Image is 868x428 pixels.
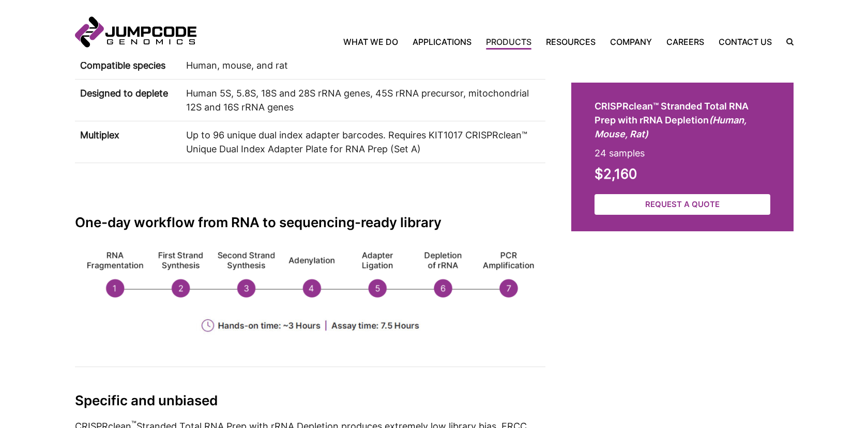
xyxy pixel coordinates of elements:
img: CRISPRclean™ Workflow HMR Timeline [75,312,545,337]
a: Careers [659,36,711,48]
h2: CRISPRclean™ Stranded Total RNA Prep with rRNA Depletion [595,99,770,141]
sup: ™ [131,420,136,428]
h2: Specific and unbiased [75,393,545,408]
td: Human 5S, 5.8S, 18S and 28S rRNA genes, 45S rRNA precursor, mitochondrial 12S and 16S rRNA genes [181,79,545,121]
p: 24 samples [595,146,770,160]
a: Company [603,36,659,48]
td: Up to 96 unique dual index adapter barcodes. Requires KIT1017 CRISPRclean™ Unique Dual Index Adap... [181,121,545,163]
nav: Primary Navigation [196,36,779,48]
th: Designed to deplete [75,79,181,121]
h2: One-day workflow from RNA to sequencing-ready library [75,215,545,230]
a: Products [479,36,539,48]
th: Compatible species [75,51,181,79]
strong: $2,160 [595,166,637,182]
a: Resources [539,36,603,48]
td: Human, mouse, and rat [181,51,545,79]
th: Multiplex [75,121,181,163]
a: Contact Us [711,36,779,48]
img: CRISPRclean™ workflow [75,241,545,309]
a: Request a Quote [595,194,770,215]
label: Search the site. [779,38,794,45]
a: Applications [405,36,479,48]
a: What We Do [343,36,405,48]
